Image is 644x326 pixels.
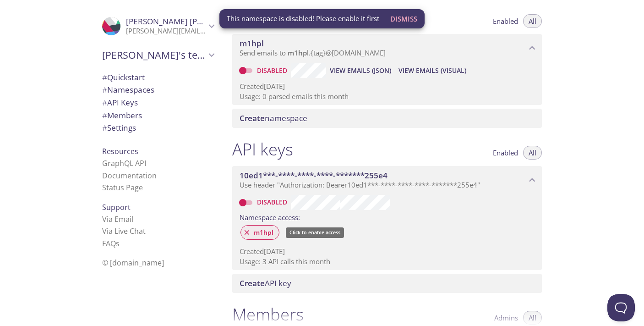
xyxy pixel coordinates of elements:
[232,34,542,62] div: m1hpl namespace
[232,139,293,160] h1: API keys
[240,82,535,91] p: Created [DATE]
[102,182,143,193] a: Status Page
[95,11,221,41] div: Darshana patel
[240,247,535,256] p: Created [DATE]
[523,146,542,160] button: All
[240,225,279,240] div: m1hpl
[102,84,107,95] span: #
[232,304,304,325] h1: Members
[523,14,542,28] button: All
[240,113,265,123] span: Create
[487,14,524,28] button: Enabled
[326,63,395,78] button: View Emails (JSON)
[102,72,107,83] span: #
[102,226,146,236] a: Via Live Chat
[330,65,391,76] span: View Emails (JSON)
[126,27,206,36] p: [PERSON_NAME][EMAIL_ADDRESS][PERSON_NAME][DOMAIN_NAME]
[256,198,291,206] a: Disabled
[102,97,107,108] span: #
[95,43,221,67] div: Darshana's team
[240,38,264,49] span: m1hpl
[487,146,524,160] button: Enabled
[102,202,131,212] span: Support
[102,171,157,181] a: Documentation
[232,274,542,293] div: Create API Key
[240,92,535,101] p: Usage: 0 parsed emails this month
[102,122,136,133] span: Settings
[102,110,142,121] span: Members
[256,66,291,75] a: Disabled
[240,48,386,57] span: Send emails to . {tag} @[DOMAIN_NAME]
[102,214,133,224] a: Via Email
[398,65,466,76] span: View Emails (Visual)
[102,49,206,61] span: [PERSON_NAME]'s team
[395,63,470,78] button: View Emails (Visual)
[288,48,309,57] span: m1hpl
[95,122,221,134] div: Team Settings
[240,257,535,266] p: Usage: 3 API calls this month
[126,16,251,27] span: [PERSON_NAME] [PERSON_NAME]
[227,14,379,23] span: This namespace is disabled! Please enable it first
[95,96,221,109] div: API Keys
[390,13,417,25] span: Dismiss
[232,109,542,128] div: Create namespace
[102,84,154,95] span: Namespaces
[240,210,300,223] label: Namespace access:
[102,158,146,168] a: GraphQL API
[102,72,145,83] span: Quickstart
[240,113,307,123] span: namespace
[240,278,291,288] span: API key
[102,258,164,268] span: © [DOMAIN_NAME]
[95,71,221,84] div: Quickstart
[102,238,120,249] a: FAQ
[102,97,138,108] span: API Keys
[95,109,221,122] div: Members
[387,10,421,28] button: Dismiss
[607,294,635,321] iframe: Help Scout Beacon - Open
[248,228,279,237] span: m1hpl
[240,278,265,288] span: Create
[102,146,138,156] span: Resources
[116,238,120,249] span: s
[102,122,107,133] span: #
[95,83,221,96] div: Namespaces
[102,110,107,121] span: #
